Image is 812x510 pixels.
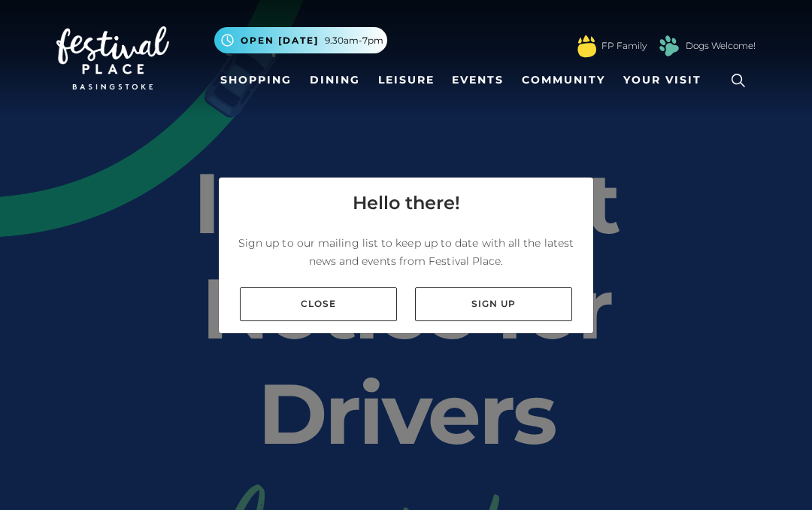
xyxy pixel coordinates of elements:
[240,287,397,321] a: Close
[415,287,572,321] a: Sign up
[56,26,169,90] img: Festival Place Logo
[325,34,383,47] span: 9.30am-7pm
[446,66,510,94] a: Events
[617,66,715,94] a: Your Visit
[214,27,387,53] button: Open [DATE] 9.30am-7pm
[231,234,581,270] p: Sign up to our mailing list to keep up to date with all the latest news and events from Festival ...
[601,39,647,53] a: FP Family
[516,66,611,94] a: Community
[686,39,756,53] a: Dogs Welcome!
[353,190,460,217] h4: Hello there!
[241,34,319,47] span: Open [DATE]
[623,72,701,88] span: Your Visit
[214,66,298,94] a: Shopping
[372,66,441,94] a: Leisure
[304,66,366,94] a: Dining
